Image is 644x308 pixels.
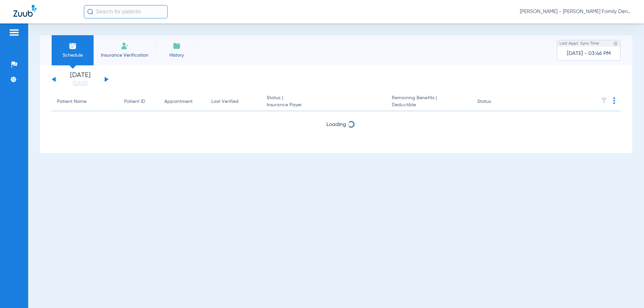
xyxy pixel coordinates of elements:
[164,98,193,105] div: Appointment
[326,122,346,127] span: Loading
[392,102,466,109] span: Deductible
[613,97,615,104] img: group-dot-blue.svg
[13,5,37,17] img: Zuub Logo
[121,42,129,50] img: Manual Insurance Verification
[69,42,77,50] img: Schedule
[472,93,517,111] th: Status
[559,40,600,47] span: Last Appt. Sync Time:
[124,98,154,105] div: Patient ID
[211,98,256,105] div: Last Verified
[9,28,19,37] img: hamburger-icon
[211,98,238,105] div: Last Verified
[60,80,100,87] a: [DATE]
[267,102,381,109] span: Insurance Payer
[261,93,386,111] th: Status |
[613,41,618,46] img: last sync help info
[57,52,89,59] span: Schedule
[84,5,168,18] input: Search for patients
[161,52,193,59] span: History
[386,93,472,111] th: Remaining Benefits |
[87,9,93,15] img: Search Icon
[520,8,631,15] span: [PERSON_NAME] - [PERSON_NAME] Family Dentistry
[60,72,100,87] li: [DATE]
[99,52,151,59] span: Insurance Verification
[173,42,181,50] img: History
[164,98,201,105] div: Appointment
[57,98,113,105] div: Patient Name
[57,98,87,105] div: Patient Name
[567,50,611,57] span: [DATE] - 03:46 PM
[601,97,607,104] img: filter.svg
[124,98,145,105] div: Patient ID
